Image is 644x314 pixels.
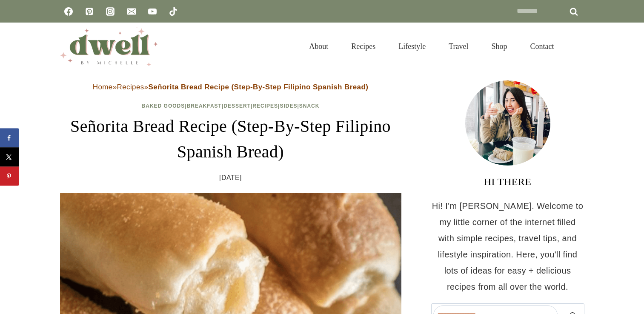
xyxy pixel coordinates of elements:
a: TikTok [165,3,182,20]
a: Travel [437,31,480,61]
a: Facebook [60,3,77,20]
strong: Señorita Bread Recipe (Step-By-Step Filipino Spanish Bread) [149,83,369,91]
a: YouTube [144,3,161,20]
a: Baked Goods [142,103,185,109]
a: Recipes [340,31,387,61]
a: About [298,31,340,61]
a: Sides [280,103,297,109]
a: Home [93,83,113,91]
nav: Primary Navigation [298,31,565,61]
a: Breakfast [187,103,222,109]
span: | | | | | [142,103,320,109]
a: Instagram [102,3,119,20]
img: DWELL by michelle [60,27,158,66]
p: Hi! I'm [PERSON_NAME]. Welcome to my little corner of the internet filled with simple recipes, tr... [431,198,584,295]
a: Lifestyle [387,31,437,61]
a: Recipes [117,83,144,91]
time: [DATE] [219,171,242,184]
button: View Search Form [570,39,584,54]
a: Recipes [252,103,278,109]
a: Shop [480,31,518,61]
h3: HI THERE [431,174,584,189]
a: Email [123,3,140,20]
a: Pinterest [81,3,98,20]
span: » » [93,83,369,91]
a: Dessert [223,103,251,109]
a: Snack [299,103,320,109]
h1: Señorita Bread Recipe (Step-By-Step Filipino Spanish Bread) [60,114,401,165]
a: Contact [519,31,566,61]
